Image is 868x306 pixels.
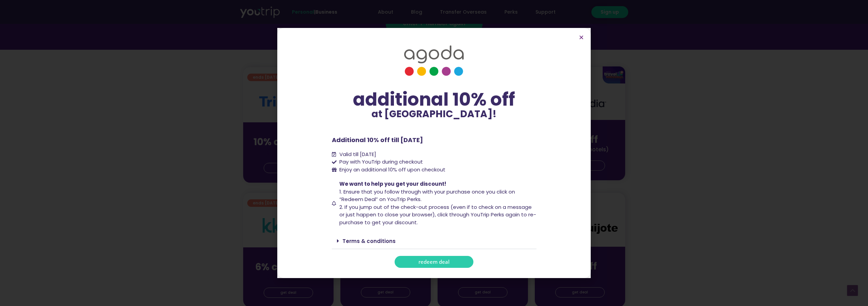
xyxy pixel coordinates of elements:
span: 2. If you jump out of the check-out process (even if to check on a message or just happen to clos... [339,203,536,226]
span: Enjoy an additional 10% off upon checkout [339,166,445,173]
span: redeem deal [418,259,450,264]
span: We want to help you get your discount! [339,180,446,187]
a: Terms & conditions [342,238,396,245]
span: 1. Ensure that you follow through with your purchase once you click on “Redeem Deal” on YouTrip P... [339,188,515,203]
a: redeem deal [395,256,473,268]
p: at [GEOGRAPHIC_DATA]! [332,109,536,119]
div: Terms & conditions [332,233,536,249]
a: Close [579,35,584,40]
span: Valid till [DATE] [338,151,376,158]
span: Pay with YouTrip during checkout [338,158,423,166]
p: Additional 10% off till [DATE] [332,135,536,144]
div: additional 10% off [332,90,536,109]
